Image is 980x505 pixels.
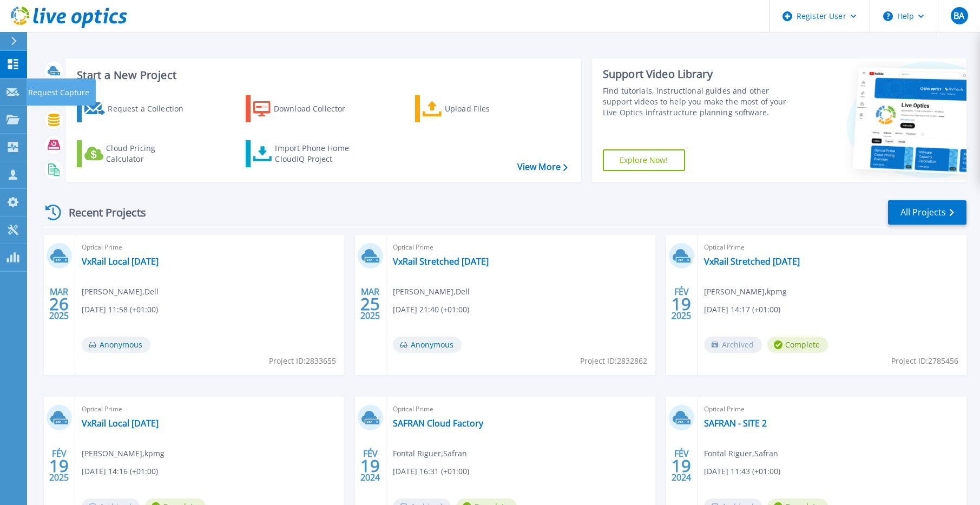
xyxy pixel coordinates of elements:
[360,446,380,486] div: FÉV 2024
[393,304,469,316] span: [DATE] 21:40 (+01:00)
[672,299,691,309] span: 19
[82,304,158,316] span: [DATE] 11:58 (+01:00)
[269,355,336,367] span: Project ID: 2833655
[393,256,489,267] a: VxRail Stretched [DATE]
[393,403,649,415] span: Optical Prime
[82,403,338,415] span: Optical Prime
[415,95,536,122] a: Upload Files
[82,448,165,460] span: [PERSON_NAME] , kpmg
[82,337,150,353] span: Anonymous
[704,465,780,477] span: [DATE] 11:43 (+01:00)
[49,299,69,309] span: 26
[360,299,380,309] span: 25
[517,162,568,172] a: View More
[888,200,966,225] a: All Projects
[49,446,69,486] div: FÉV 2025
[360,461,380,470] span: 19
[704,304,780,316] span: [DATE] 14:17 (+01:00)
[704,448,778,460] span: Fontal Riguer , Safran
[49,284,69,324] div: MAR 2025
[704,337,762,353] span: Archived
[767,337,828,353] span: Complete
[49,461,69,470] span: 19
[445,98,531,120] div: Upload Files
[393,418,483,429] a: SAFRAN Cloud Factory
[393,286,470,298] span: [PERSON_NAME] , Dell
[82,286,159,298] span: [PERSON_NAME] , Dell
[603,86,793,118] div: Find tutorials, instructional guides and other support videos to help you make the most of your L...
[77,140,198,167] a: Cloud Pricing Calculator
[77,69,567,81] h3: Start a New Project
[393,241,649,253] span: Optical Prime
[28,78,89,107] p: Request Capture
[603,67,793,81] div: Support Video Library
[704,241,960,253] span: Optical Prime
[82,256,159,267] a: VxRail Local [DATE]
[953,11,964,20] span: BA
[77,95,198,122] a: Request a Collection
[393,465,469,477] span: [DATE] 16:31 (+01:00)
[704,418,767,429] a: SAFRAN - SITE 2
[704,256,800,267] a: VxRail Stretched [DATE]
[275,143,359,165] div: Import Phone Home CloudIQ Project
[671,446,692,486] div: FÉV 2024
[672,461,691,470] span: 19
[393,448,467,460] span: Fontal Riguer , Safran
[246,95,366,122] a: Download Collector
[82,418,159,429] a: VxRail Local [DATE]
[82,465,158,477] span: [DATE] 14:16 (+01:00)
[603,149,685,171] a: Explore Now!
[108,98,194,120] div: Request a Collection
[106,143,193,165] div: Cloud Pricing Calculator
[393,337,462,353] span: Anonymous
[274,98,360,120] div: Download Collector
[42,199,161,226] div: Recent Projects
[671,284,692,324] div: FÉV 2025
[580,355,647,367] span: Project ID: 2832862
[360,284,380,324] div: MAR 2025
[704,286,787,298] span: [PERSON_NAME] , kpmg
[82,241,338,253] span: Optical Prime
[704,403,960,415] span: Optical Prime
[891,355,958,367] span: Project ID: 2785456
